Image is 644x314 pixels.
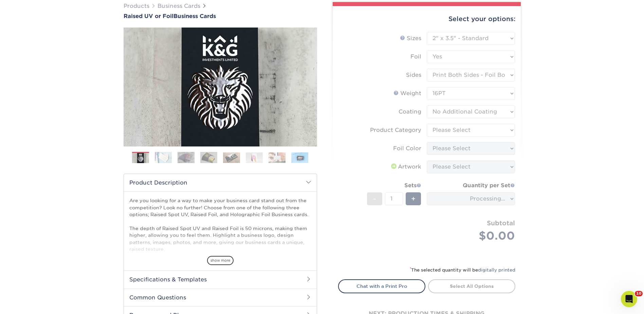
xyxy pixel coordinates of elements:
img: Business Cards 04 [200,152,217,163]
img: Business Cards 05 [223,152,240,163]
a: digitally printed [478,267,515,273]
small: The selected quantity will be [410,267,515,273]
img: Business Cards 07 [269,152,286,163]
a: Select All Options [428,279,515,293]
img: Business Cards 06 [246,152,263,163]
span: Raised UV or Foil [124,13,173,19]
img: Business Cards 02 [155,152,172,163]
a: Raised UV or FoilBusiness Cards [124,13,317,19]
a: Chat with a Print Pro [338,279,425,293]
h2: Common Questions [124,289,317,306]
span: 10 [635,291,643,296]
iframe: Intercom live chat [621,291,637,307]
img: Business Cards 08 [291,152,308,163]
h2: Specifications & Templates [124,271,317,288]
img: Business Cards 01 [132,150,149,167]
h2: Product Description [124,174,317,191]
img: Business Cards 03 [178,152,195,163]
a: Business Cards [158,3,200,9]
h1: Business Cards [124,13,317,19]
div: Select your options: [338,6,515,32]
span: show more [207,256,234,265]
a: Products [124,3,149,9]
